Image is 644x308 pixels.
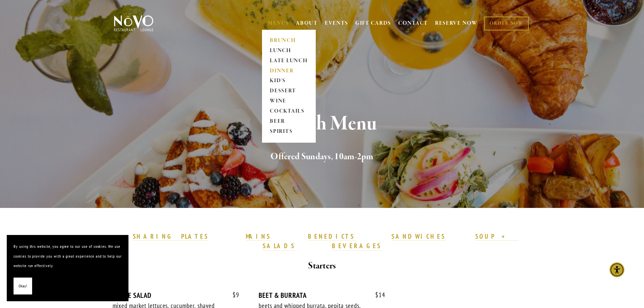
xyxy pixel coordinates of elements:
[308,232,355,241] a: BENEDICTS
[14,278,32,295] button: Okay!
[125,113,519,135] h1: Brunch Menu
[14,242,122,271] p: By using this website, you agree to our use of cookies. We use cookies to provide you with a grea...
[268,106,310,117] a: COCKTAILS
[296,20,318,27] a: ABOUT
[368,291,385,299] span: 14
[113,15,155,32] img: Novo Restaurant &amp; Lounge
[7,235,128,301] section: Cookie banner
[355,17,391,30] a: GIFT CARDS
[325,20,348,27] a: EVENTS
[125,150,519,164] h2: Offered Sundays, 10am-2pm
[308,260,336,272] strong: Starters
[259,291,385,300] div: BEET & BURRATA
[268,20,289,27] a: MENUS
[268,127,310,137] a: SPIRITS
[398,17,428,30] a: CONTACT
[268,35,310,46] a: BRUNCH
[263,232,519,251] a: SOUP + SALADS
[391,232,446,241] a: SANDWICHES
[246,232,271,240] strong: MAINS
[268,56,310,66] a: LATE LUNCH
[113,291,239,300] div: HOUSE SALAD
[133,232,209,240] strong: SHARING PLATES
[308,232,355,240] strong: BENEDICTS
[226,291,239,299] span: 9
[332,242,381,250] strong: BEVERAGES
[435,17,478,30] a: RESERVE NOW
[246,232,271,241] a: MAINS
[391,232,446,240] strong: SANDWICHES
[484,17,528,30] a: ORDER NOW
[332,242,381,251] a: BEVERAGES
[268,96,310,106] a: WINE
[133,232,209,241] a: SHARING PLATES
[610,262,624,277] div: Accessibility Menu
[19,281,27,291] span: Okay!
[233,291,236,299] span: $
[268,46,310,56] a: LUNCH
[268,66,310,76] a: DINNER
[375,291,379,299] span: $
[268,86,310,96] a: DESSERT
[268,117,310,127] a: BEER
[268,76,310,86] a: KID'S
